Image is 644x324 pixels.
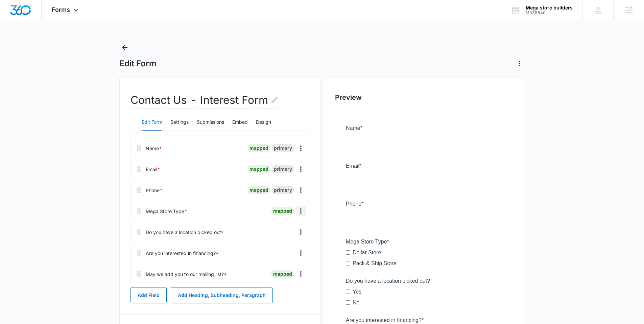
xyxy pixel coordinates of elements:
button: Overflow Menu [295,164,306,175]
button: Actions [514,58,525,69]
img: tab_domain_overview_orange.svg [18,39,24,45]
label: No [7,214,14,222]
iframe: reCAPTCHA [134,264,220,285]
button: Edit Form Name [270,92,279,108]
h1: Edit Form [119,59,157,69]
label: No [7,175,14,183]
div: primary [272,186,294,194]
label: Yes [7,164,16,172]
h2: Preview [335,92,514,102]
div: mapped [271,270,294,278]
div: Keywords by Traffic [75,40,114,44]
div: mapped [271,207,294,215]
img: tab_keywords_by_traffic_grey.svg [67,39,73,45]
button: Edit Form [142,114,162,131]
label: Dollar Store [7,124,35,133]
div: mapped [247,165,270,173]
div: Are you interested in financing? [146,250,219,257]
span: Forms [52,6,70,13]
div: account id [526,10,573,15]
button: Overflow Menu [295,227,306,237]
label: Pack & Ship Store [7,135,51,143]
button: Embed [232,114,248,131]
div: primary [272,165,294,173]
button: Overflow Menu [295,185,306,195]
button: Add Heading, Subheading, Paragraph [171,287,273,303]
button: Overflow Menu [295,269,306,279]
div: Email [146,166,160,173]
span: Submit [4,272,21,277]
div: Domain: [DOMAIN_NAME] [18,18,74,23]
div: primary [272,144,294,152]
div: Domain Overview [26,40,61,44]
div: mapped [247,144,270,152]
button: Overflow Menu [295,143,306,154]
button: Overflow Menu [295,206,306,216]
img: website_grey.svg [11,18,16,23]
button: Submissions [197,114,224,131]
button: Settings [170,114,189,131]
div: Mega Store Type [146,208,187,215]
div: Do you have a location picked out? [146,229,223,236]
div: mapped [247,186,270,194]
label: Yes [7,203,16,211]
button: Overflow Menu [295,248,306,258]
button: Add Field [130,287,167,303]
div: Name [146,145,162,152]
div: May we add you to our mailing list? [146,271,227,278]
button: Back [119,42,130,53]
h2: Contact Us - Interest Form [130,92,279,109]
button: Design [256,114,271,131]
div: account name [526,5,573,10]
div: Phone [146,187,163,194]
